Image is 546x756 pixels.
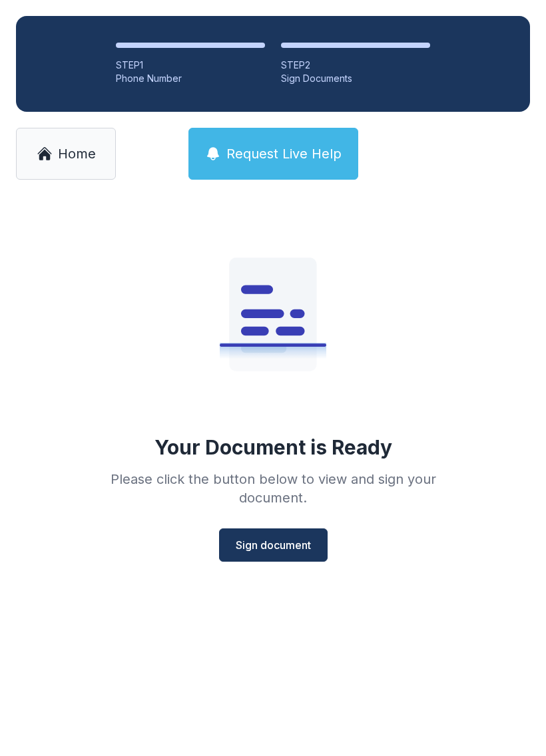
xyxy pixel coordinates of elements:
div: Your Document is Ready [154,435,392,459]
div: STEP 1 [116,59,265,72]
span: Sign document [236,537,311,553]
div: Please click the button below to view and sign your document. [81,470,465,507]
span: Home [58,144,96,163]
div: Sign Documents [281,72,430,85]
div: STEP 2 [281,59,430,72]
div: Phone Number [116,72,265,85]
span: Request Live Help [226,144,342,163]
